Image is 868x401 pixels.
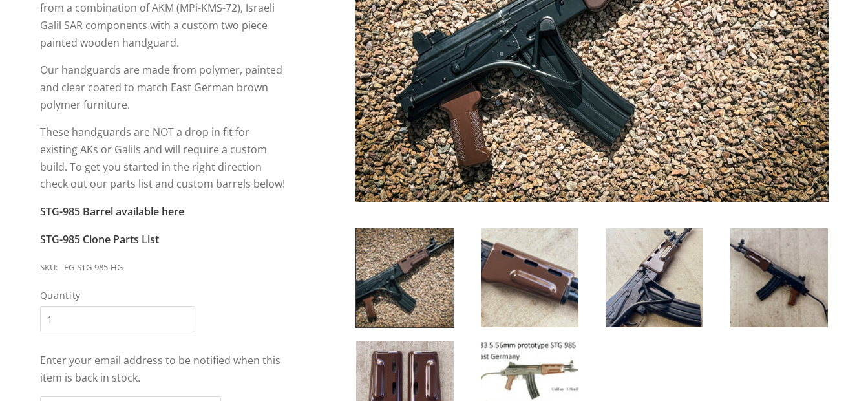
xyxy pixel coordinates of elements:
div: SKU: [40,261,58,275]
img: East German STG-985 AK Handguard [356,228,454,327]
img: East German STG-985 AK Handguard [730,228,828,327]
p: These handguards are NOT a drop in fit for existing AKs or Galils and will require a custom build... [40,124,288,193]
p: Our handguards are made from polymer, painted and clear coated to match East German brown polymer... [40,61,288,113]
div: Enter your email address to be notified when this item is back in stock. [40,352,288,386]
img: East German STG-985 AK Handguard [606,228,703,327]
div: EG-STG-985-HG [64,261,123,275]
a: STG-985 Clone Parts List [40,232,159,246]
span: Quantity [40,288,195,303]
img: East German STG-985 AK Handguard [481,228,578,327]
a: STG-985 Barrel available here [40,204,184,219]
input: Quantity [40,306,195,332]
